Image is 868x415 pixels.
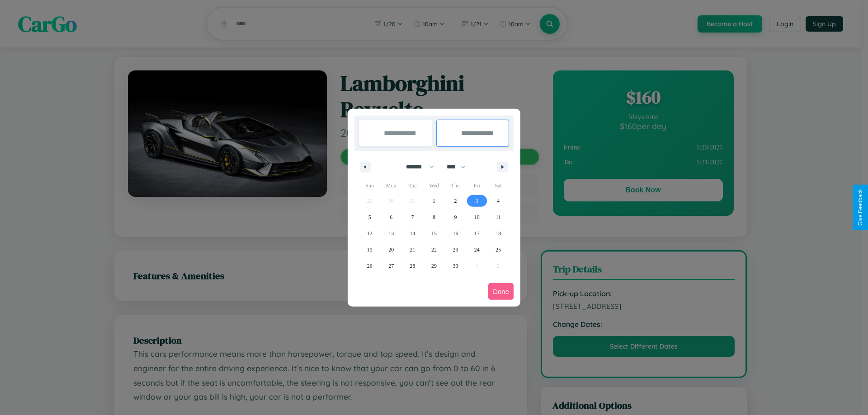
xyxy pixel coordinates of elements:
span: 2 [454,193,457,209]
span: 1 [433,193,435,209]
span: Thu [445,178,466,193]
span: Tue [402,178,423,193]
span: 10 [474,209,480,225]
button: 27 [380,258,401,274]
button: 20 [380,242,401,258]
span: 17 [474,225,480,242]
button: 2 [445,193,466,209]
button: 29 [423,258,444,274]
span: 4 [497,193,500,209]
button: 21 [402,242,423,258]
span: 16 [453,225,458,242]
span: 9 [454,209,457,225]
span: 14 [410,225,415,242]
button: 13 [380,225,401,242]
span: 7 [411,209,414,225]
button: 11 [488,209,509,225]
button: 18 [488,225,509,242]
button: 17 [466,225,487,242]
span: 5 [368,209,371,225]
button: 9 [445,209,466,225]
button: 10 [466,209,487,225]
span: Sun [359,178,380,193]
span: 30 [453,258,458,274]
button: 6 [380,209,401,225]
button: 16 [445,225,466,242]
button: 26 [359,258,380,274]
button: 12 [359,225,380,242]
span: 25 [495,242,501,258]
button: 22 [423,242,444,258]
span: 28 [410,258,415,274]
button: 1 [423,193,444,209]
span: 19 [367,242,373,258]
span: Fri [466,178,487,193]
span: 21 [410,242,415,258]
button: 8 [423,209,444,225]
span: 6 [390,209,392,225]
span: 22 [431,242,437,258]
button: 25 [488,242,509,258]
button: 28 [402,258,423,274]
span: 11 [495,209,501,225]
button: 4 [488,193,509,209]
span: 12 [367,225,373,242]
span: Sat [488,178,509,193]
span: 8 [433,209,435,225]
span: 29 [431,258,437,274]
span: 24 [474,242,480,258]
button: 30 [445,258,466,274]
span: 18 [495,225,501,242]
button: 7 [402,209,423,225]
span: 20 [388,242,394,258]
button: 15 [423,225,444,242]
button: 19 [359,242,380,258]
button: 5 [359,209,380,225]
span: 27 [388,258,394,274]
span: 13 [388,225,394,242]
button: Done [488,283,514,300]
div: Give Feedback [857,189,863,226]
span: Mon [380,178,401,193]
span: 26 [367,258,373,274]
span: Wed [423,178,444,193]
button: 14 [402,225,423,242]
button: 24 [466,242,487,258]
span: 23 [453,242,458,258]
button: 3 [466,193,487,209]
span: 3 [476,193,478,209]
span: 15 [431,225,437,242]
button: 23 [445,242,466,258]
